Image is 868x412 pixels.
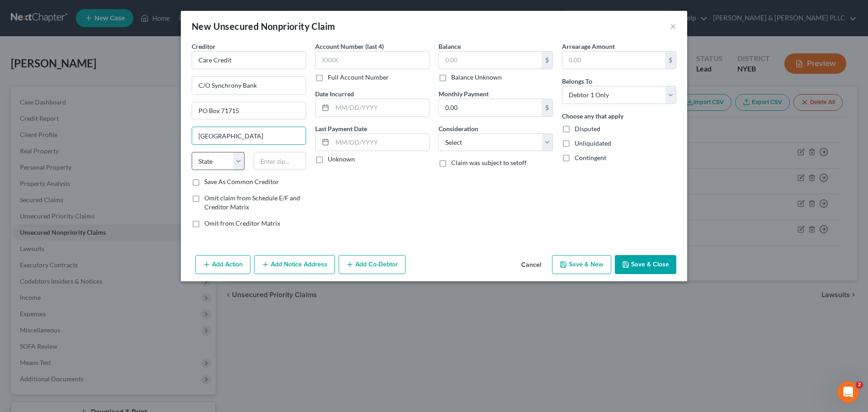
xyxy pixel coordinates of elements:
button: Add Notice Address [254,255,335,274]
label: Balance Unknown [451,73,502,82]
span: Omit from Creditor Matrix [204,219,280,227]
button: Save & New [552,255,611,274]
input: 0.00 [439,99,542,116]
span: 2 [856,381,863,388]
input: Enter zip... [254,152,307,170]
label: Save As Common Creditor [204,177,279,186]
button: × [670,21,676,32]
label: Choose any that apply [562,111,623,121]
span: Belongs To [562,77,592,85]
label: Full Account Number [328,73,389,82]
button: Save & Close [615,255,676,274]
div: $ [542,52,552,69]
label: Arrearage Amount [562,42,615,51]
input: Enter address... [192,77,306,94]
button: Cancel [514,256,548,274]
div: New Unsecured Nonpriority Claim [192,20,335,33]
input: 0.00 [439,52,542,69]
input: MM/DD/YYYY [332,99,429,116]
div: $ [665,52,676,69]
span: Contingent [575,154,606,161]
iframe: Intercom live chat [837,381,859,403]
label: Last Payment Date [315,124,367,133]
span: Omit claim from Schedule E/F and Creditor Matrix [204,194,300,211]
span: Claim was subject to setoff [451,159,527,166]
input: Apt, Suite, etc... [192,102,306,119]
input: Search creditor by name... [192,51,306,69]
label: Consideration [439,124,478,133]
div: $ [542,99,552,116]
span: Disputed [575,125,600,133]
button: Add Co-Debtor [339,255,406,274]
label: Account Number (last 4) [315,42,384,51]
span: Unliquidated [575,139,611,147]
label: Monthly Payment [439,89,489,99]
label: Unknown [328,155,355,164]
input: Enter city... [192,127,306,144]
span: Creditor [192,43,216,50]
input: 0.00 [562,52,665,69]
input: XXXX [315,51,429,69]
button: Add Action [195,255,250,274]
label: Balance [439,42,461,51]
label: Date Incurred [315,89,354,99]
input: MM/DD/YYYY [332,134,429,151]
